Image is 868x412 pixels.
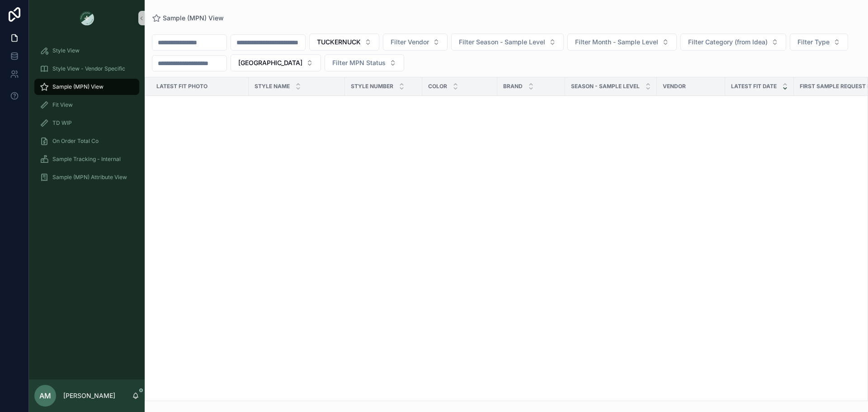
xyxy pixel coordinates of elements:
[156,83,208,90] span: Latest Fit Photo
[52,119,72,127] span: TD WIP
[332,58,386,67] span: Filter MPN Status
[34,43,139,59] a: Style View
[52,47,80,54] span: Style View
[663,83,686,90] span: Vendor
[52,156,121,163] span: Sample Tracking - Internal
[52,101,73,109] span: Fit View
[52,174,127,181] span: Sample (MPN) Attribute View
[63,391,115,400] p: [PERSON_NAME]
[317,38,361,47] span: TUCKERNUCK
[80,11,94,25] img: App logo
[52,65,125,72] span: Style View - Vendor Specific
[152,14,224,23] a: Sample (MPN) View
[34,97,139,113] a: Fit View
[52,83,104,90] span: Sample (MPN) View
[34,115,139,131] a: TD WIP
[688,38,768,47] span: Filter Category (from Idea)
[575,38,658,47] span: Filter Month - Sample Level
[34,169,139,185] a: Sample (MPN) Attribute View
[231,54,321,71] button: Select Button
[52,137,99,145] span: On Order Total Co
[325,54,404,71] button: Select Button
[391,38,429,47] span: Filter Vendor
[309,33,379,51] button: Select Button
[731,83,777,90] span: Latest Fit Date
[680,33,786,51] button: Select Button
[34,133,139,149] a: On Order Total Co
[351,83,393,90] span: Style Number
[790,33,848,51] button: Select Button
[34,79,139,95] a: Sample (MPN) View
[163,14,224,23] span: Sample (MPN) View
[34,151,139,167] a: Sample Tracking - Internal
[459,38,545,47] span: Filter Season - Sample Level
[29,36,145,197] div: scrollable content
[428,83,447,90] span: Color
[238,58,302,67] span: [GEOGRAPHIC_DATA]
[34,61,139,77] a: Style View - Vendor Specific
[451,33,564,51] button: Select Button
[39,390,51,401] span: AM
[571,83,640,90] span: Season - Sample Level
[383,33,448,51] button: Select Button
[567,33,677,51] button: Select Button
[503,83,523,90] span: Brand
[255,83,290,90] span: Style Name
[797,38,830,47] span: Filter Type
